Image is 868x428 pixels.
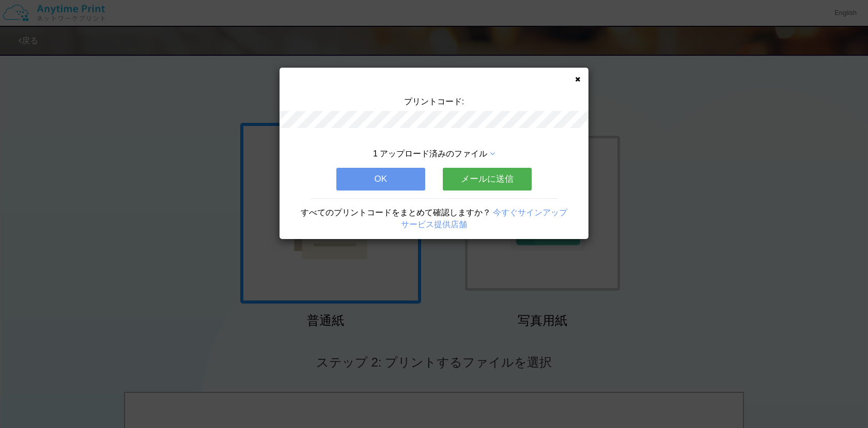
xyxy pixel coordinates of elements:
[493,208,567,217] a: 今すぐサインアップ
[373,149,487,158] span: 1 アップロード済みのファイル
[443,168,532,191] button: メールに送信
[404,97,464,106] span: プリントコード:
[336,168,425,191] button: OK
[401,220,467,229] a: サービス提供店舗
[301,208,491,217] span: すべてのプリントコードをまとめて確認しますか？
